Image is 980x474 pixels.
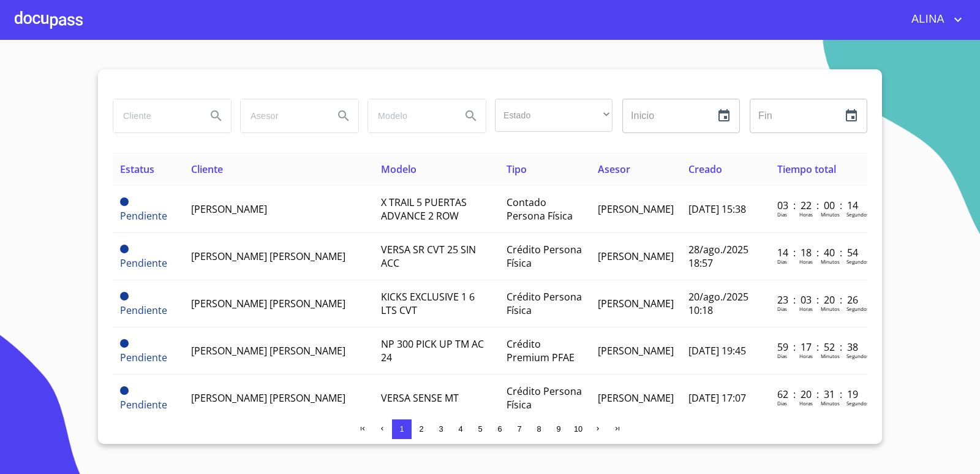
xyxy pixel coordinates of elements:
[399,424,404,434] span: 1
[381,162,417,176] span: Modelo
[777,246,860,259] p: 14 : 18 : 40 : 54
[821,305,840,312] p: Minutos
[529,419,549,439] button: 8
[392,419,412,439] button: 1
[241,99,324,132] input: search
[381,391,459,405] span: VERSA SENSE MT
[456,101,486,131] button: Search
[821,400,840,407] p: Minutos
[777,162,836,176] span: Tiempo total
[688,290,748,317] span: 20/ago./2025 10:18
[439,424,443,434] span: 3
[688,344,746,357] span: [DATE] 19:45
[777,293,860,307] p: 23 : 03 : 20 : 26
[202,101,231,131] button: Search
[120,245,129,253] span: Pendiente
[113,99,197,132] input: search
[549,419,568,439] button: 9
[568,419,588,439] button: 10
[495,99,612,132] div: ​
[574,424,582,434] span: 10
[507,196,573,223] span: Contado Persona Física
[799,258,813,265] p: Horas
[556,424,560,434] span: 9
[598,297,674,310] span: [PERSON_NAME]
[598,162,630,176] span: Asesor
[419,424,423,434] span: 2
[777,211,787,218] p: Dias
[451,419,470,439] button: 4
[191,202,267,216] span: [PERSON_NAME]
[431,419,451,439] button: 3
[191,391,345,405] span: [PERSON_NAME] [PERSON_NAME]
[497,424,502,434] span: 6
[799,353,813,359] p: Horas
[846,258,869,265] p: Segundos
[517,424,521,434] span: 7
[120,304,167,317] span: Pendiente
[902,10,965,29] button: account of current user
[368,99,451,132] input: search
[846,305,869,312] p: Segundos
[598,202,674,216] span: [PERSON_NAME]
[120,197,129,206] span: Pendiente
[777,388,860,401] p: 62 : 20 : 31 : 19
[777,353,787,359] p: Dias
[470,419,490,439] button: 5
[846,211,869,218] p: Segundos
[598,344,674,357] span: [PERSON_NAME]
[120,162,154,176] span: Estatus
[821,353,840,359] p: Minutos
[598,391,674,405] span: [PERSON_NAME]
[598,250,674,263] span: [PERSON_NAME]
[777,199,860,212] p: 03 : 22 : 00 : 14
[120,386,129,395] span: Pendiente
[490,419,510,439] button: 6
[846,353,869,359] p: Segundos
[412,419,431,439] button: 2
[777,340,860,354] p: 59 : 17 : 52 : 38
[688,202,746,216] span: [DATE] 15:38
[381,290,475,317] span: KICKS EXCLUSIVE 1 6 LTS CVT
[381,196,467,223] span: X TRAIL 5 PUERTAS ADVANCE 2 ROW
[777,305,787,312] p: Dias
[799,400,813,407] p: Horas
[191,344,345,357] span: [PERSON_NAME] [PERSON_NAME]
[846,400,869,407] p: Segundos
[381,337,484,364] span: NP 300 PICK UP TM AC 24
[191,297,345,310] span: [PERSON_NAME] [PERSON_NAME]
[777,400,787,407] p: Dias
[120,209,167,223] span: Pendiente
[507,243,582,270] span: Crédito Persona Física
[458,424,462,434] span: 4
[507,162,527,176] span: Tipo
[902,10,951,29] span: ALINA
[821,211,840,218] p: Minutos
[507,384,582,411] span: Crédito Persona Física
[120,339,129,348] span: Pendiente
[777,258,787,265] p: Dias
[507,337,575,364] span: Crédito Premium PFAE
[120,292,129,300] span: Pendiente
[799,211,813,218] p: Horas
[381,243,476,270] span: VERSA SR CVT 25 SIN ACC
[478,424,482,434] span: 5
[191,162,223,176] span: Cliente
[120,256,167,270] span: Pendiente
[507,290,582,317] span: Crédito Persona Física
[821,258,840,265] p: Minutos
[537,424,541,434] span: 8
[688,162,722,176] span: Creado
[120,398,167,411] span: Pendiente
[688,243,748,270] span: 28/ago./2025 18:57
[688,391,746,405] span: [DATE] 17:07
[799,305,813,312] p: Horas
[191,250,345,263] span: [PERSON_NAME] [PERSON_NAME]
[329,101,358,131] button: Search
[510,419,529,439] button: 7
[120,351,167,364] span: Pendiente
